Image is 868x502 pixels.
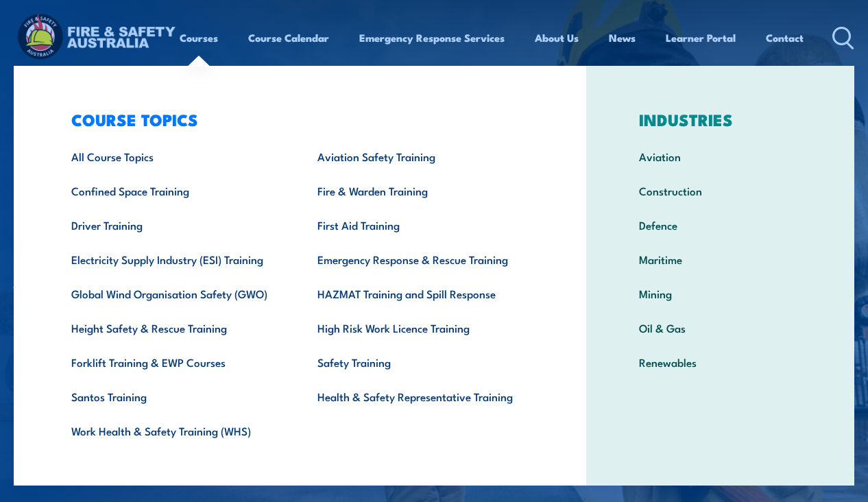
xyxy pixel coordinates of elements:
a: Confined Space Training [50,174,296,208]
a: Safety Training [296,345,542,379]
a: Maritime [618,242,823,276]
a: About Us [535,21,579,54]
a: Forklift Training & EWP Courses [50,345,296,379]
a: Defence [618,208,823,242]
a: Electricity Supply Industry (ESI) Training [50,242,296,276]
a: HAZMAT Training and Spill Response [296,276,542,311]
a: Global Wind Organisation Safety (GWO) [50,276,296,311]
a: Courses [180,21,218,54]
a: All Course Topics [50,139,296,174]
a: Course Calendar [248,21,329,54]
a: Health & Safety Representative Training [296,379,542,414]
a: First Aid Training [296,208,542,242]
a: Contact [766,21,804,54]
a: Work Health & Safety Training (WHS) [50,414,296,448]
a: Construction [618,174,823,208]
a: Fire & Warden Training [296,174,542,208]
a: Driver Training [50,208,296,242]
a: Oil & Gas [618,311,823,345]
a: News [609,21,636,54]
a: Mining [618,276,823,311]
a: Height Safety & Rescue Training [50,311,296,345]
a: Aviation Safety Training [296,139,542,174]
a: Santos Training [50,379,296,414]
h3: INDUSTRIES [618,110,823,129]
a: Emergency Response & Rescue Training [296,242,542,276]
a: Emergency Response Services [359,21,505,54]
a: Renewables [618,345,823,379]
a: High Risk Work Licence Training [296,311,542,345]
a: Aviation [618,139,823,174]
a: Learner Portal [666,21,736,54]
h3: COURSE TOPICS [50,110,543,129]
